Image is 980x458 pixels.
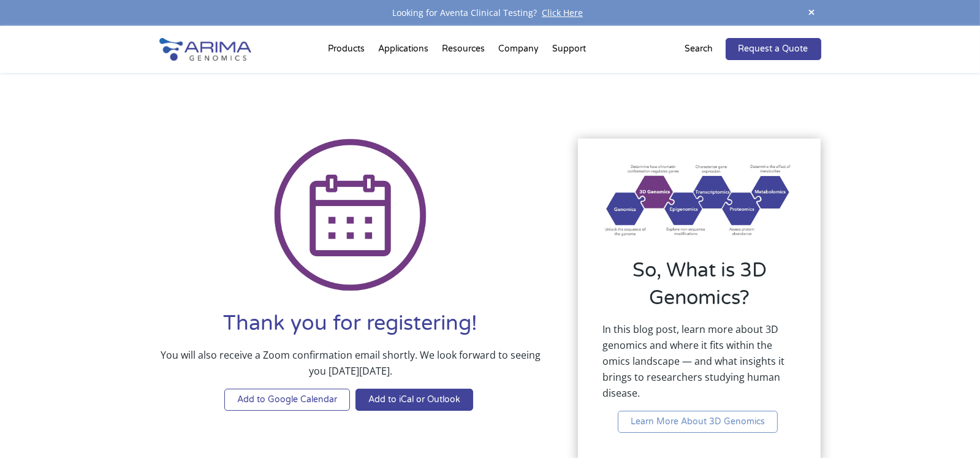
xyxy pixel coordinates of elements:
[685,41,713,57] p: Search
[159,5,821,21] div: Looking for Aventa Clinical Testing?
[618,411,778,433] a: Learn More About 3D Genomics
[726,38,821,60] a: Request a Quote
[537,7,588,18] a: Click Here
[159,347,542,389] p: You will also receive a Zoom confirmation email shortly. We look forward to seeing you [DATE][DATE].
[159,38,251,61] img: Arima-Genomics-logo
[224,389,350,411] a: Add to Google Calendar
[274,139,427,292] img: Icon Calendar
[159,310,542,347] h1: Thank you for registering!
[602,257,796,321] h2: So, What is 3D Genomics?
[602,321,796,411] p: In this blog post, learn more about 3D genomics and where it fits within the omics landscape — an...
[355,389,473,411] a: Add to iCal or Outlook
